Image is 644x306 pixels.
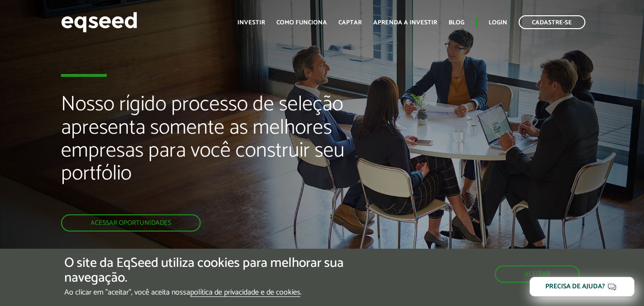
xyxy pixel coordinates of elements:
a: Blog [449,20,464,26]
a: Login [489,20,507,26]
a: Captar [338,20,362,26]
a: Acessar oportunidades [61,214,201,232]
button: Aceitar [495,265,580,283]
p: Ao clicar em "aceitar", você aceita nossa . [64,288,373,297]
img: EqSeed [61,10,137,35]
a: Como funciona [276,20,327,26]
h5: O site da EqSeed utiliza cookies para melhorar sua navegação. [64,256,373,285]
a: Aprenda a investir [373,20,437,26]
h2: Nosso rígido processo de seleção apresenta somente as melhores empresas para você construir seu p... [61,93,369,214]
a: Investir [237,20,265,26]
a: Cadastre-se [519,15,585,29]
a: política de privacidade e de cookies [190,289,300,297]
